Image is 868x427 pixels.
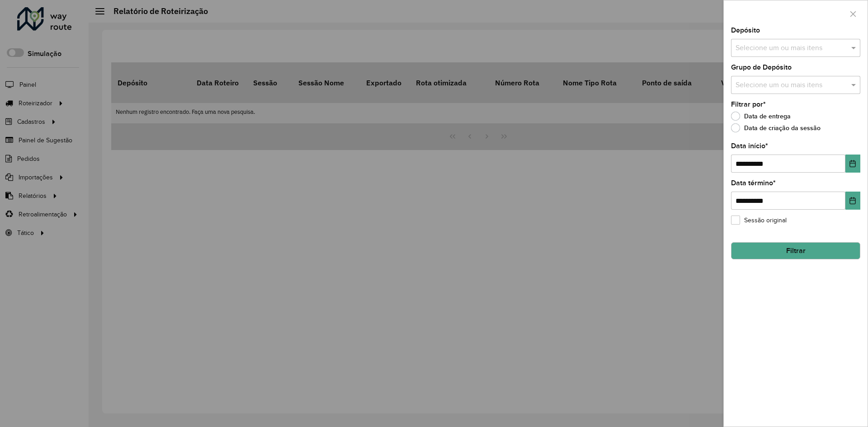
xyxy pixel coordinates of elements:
label: Grupo de Depósito [731,62,792,73]
label: Data início [731,141,768,151]
button: Filtrar [731,242,860,259]
label: Sessão original [731,216,787,225]
label: Data de entrega [731,112,791,121]
label: Data término [731,178,776,188]
label: Depósito [731,25,760,36]
button: Choose Date [845,155,860,173]
button: Choose Date [845,192,860,210]
label: Filtrar por [731,99,766,110]
label: Data de criação da sessão [731,123,821,132]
